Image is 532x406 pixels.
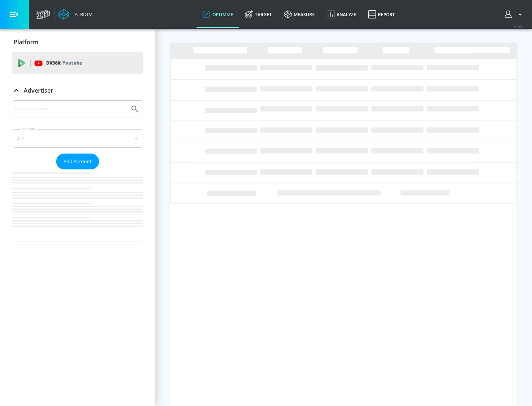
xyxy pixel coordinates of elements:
div: Advertiser [12,80,143,101]
p: Platform [14,38,38,46]
button: Add Account [56,154,99,169]
div: A-Z [12,129,143,148]
p: Youtube [62,59,82,67]
a: measure [278,1,321,28]
input: Search by name [15,104,127,114]
a: Atrium [58,9,93,20]
label: Sort By [21,127,37,131]
a: optimize [197,1,239,28]
a: Target [239,1,278,28]
a: Report [362,1,401,28]
div: DV360: Youtube [12,52,143,74]
nav: list of Advertiser [12,169,143,241]
span: v 4.25.4 [514,24,525,28]
div: Advertiser [12,100,143,241]
div: Platform [12,32,143,52]
p: Advertiser [24,86,53,94]
p: DV360: [46,59,82,67]
span: Add Account [64,157,92,166]
a: Analyze [321,1,362,28]
div: Atrium [72,11,93,18]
